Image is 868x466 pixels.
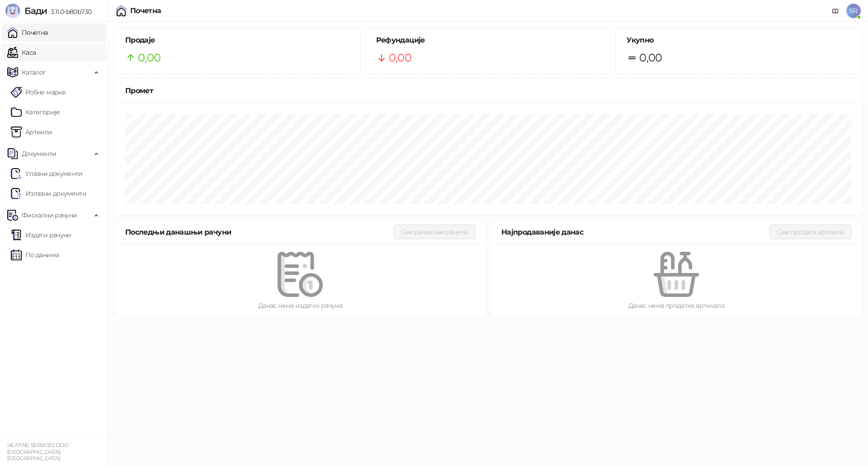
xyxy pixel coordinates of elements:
[5,4,20,18] img: Logo
[389,49,411,66] span: 0,00
[11,83,66,101] a: Робне марке
[639,49,662,66] span: 0,00
[7,442,68,461] small: HEATING SERVICES DOO [GEOGRAPHIC_DATA]-[GEOGRAPHIC_DATA]
[138,49,160,66] span: 0,00
[769,225,851,239] button: Сви продати артикли
[376,35,601,46] h5: Рефундације
[505,301,848,311] div: Данас нема продатих артикала
[627,35,851,46] h5: Укупно
[11,103,60,121] a: Категорије
[11,226,71,244] a: Издати рачуни
[11,246,59,264] a: По данима
[125,85,851,96] div: Промет
[828,4,843,18] a: Документација
[22,63,46,81] span: Каталог
[125,35,350,46] h5: Продаје
[501,226,769,238] div: Најпродаваније данас
[7,24,48,42] a: Почетна
[846,4,861,18] span: SR
[22,145,56,163] span: Документи
[394,225,475,239] button: Сви данашњи рачуни
[11,165,83,183] a: Ulazni dokumentiУлазни документи
[125,226,394,238] div: Последњи данашњи рачуни
[130,7,161,14] div: Почетна
[11,123,52,141] a: ArtikliАртикли
[47,8,91,16] span: 3.11.0-b80b730
[129,301,472,311] div: Данас нема издатих рачуна
[22,206,77,224] span: Фискални рачуни
[11,184,86,202] a: Излазни документи
[24,5,47,16] span: Бади
[7,43,36,61] a: Каса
